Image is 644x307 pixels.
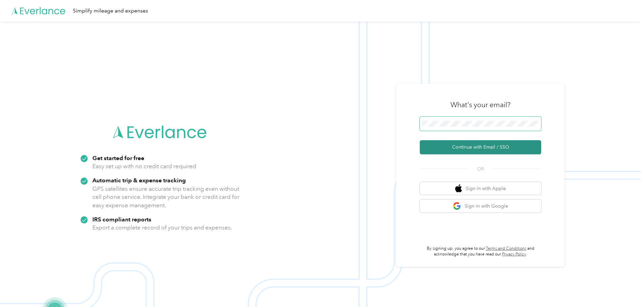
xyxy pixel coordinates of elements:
[73,7,148,15] div: Simplify mileage and expenses
[92,223,232,232] p: Export a complete record of your trips and expenses.
[92,216,151,223] strong: IRS compliant reports
[420,246,541,257] p: By signing up, you agree to our and acknowledge that you have read our .
[92,162,196,171] p: Easy set up with no credit card required
[455,184,462,193] img: apple logo
[92,177,186,184] strong: Automatic trip & expense tracking
[450,100,510,110] h3: What's your email?
[92,185,240,210] p: GPS satellites ensure accurate trip tracking even without cell phone service. Integrate your bank...
[453,202,461,210] img: google logo
[420,182,541,195] button: apple logoSign in with Apple
[502,252,526,257] a: Privacy Policy
[92,154,144,161] strong: Get started for free
[486,246,526,251] a: Terms and Conditions
[469,165,492,173] span: OR
[420,199,541,213] button: google logoSign in with Google
[420,140,541,154] button: Continue with Email / SSO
